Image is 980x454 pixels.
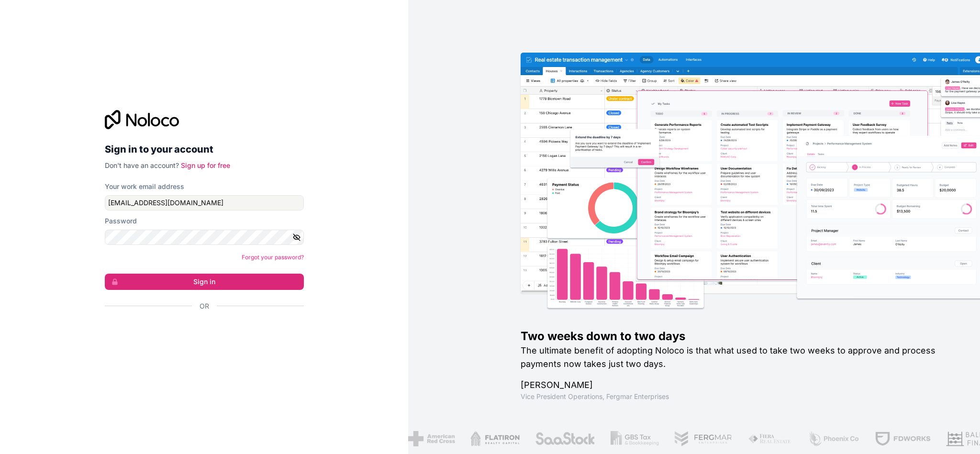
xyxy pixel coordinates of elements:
[521,344,949,371] h2: The ultimate benefit of adopting Noloco is that what used to take two weeks to approve and proces...
[105,216,137,226] label: Password
[105,274,304,290] button: Sign in
[535,431,595,446] img: /assets/saastock-C6Zbiodz.png
[105,230,304,245] input: Password
[105,195,304,210] input: Email address
[408,431,455,446] img: /assets/american-red-cross-BAupjrZR.png
[105,141,304,158] h2: Sign in to your account
[521,392,949,401] h1: Vice President Operations , Fergmar Enterprises
[521,329,949,344] h1: Two weeks down to two days
[242,254,304,261] a: Forgot your password?
[875,431,931,446] img: /assets/fdworks-Bi04fVtw.png
[105,182,184,191] label: Your work email address
[808,431,859,446] img: /assets/phoenix-BREaitsQ.png
[748,431,793,446] img: /assets/fiera-fwj2N5v4.png
[521,378,949,392] h1: [PERSON_NAME]
[674,431,733,446] img: /assets/fergmar-CudnrXN5.png
[105,161,179,169] span: Don't have an account?
[100,321,301,343] iframe: Sign in with Google Button
[470,431,520,446] img: /assets/flatiron-C8eUkumj.png
[200,301,209,311] span: Or
[181,161,230,169] a: Sign up for free
[611,431,659,446] img: /assets/gbstax-C-GtDUiK.png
